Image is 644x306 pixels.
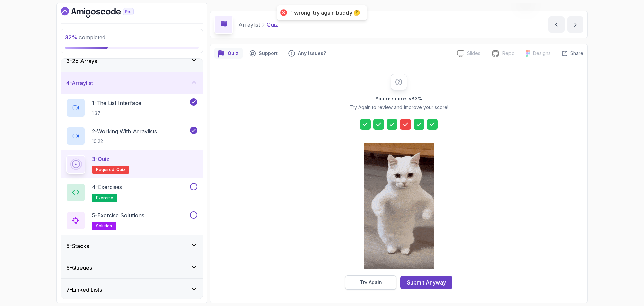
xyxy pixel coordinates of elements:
button: 4-Exercisesexercise [66,183,197,202]
button: Submit Anyway [400,276,452,289]
span: quiz [116,167,125,172]
span: solution [96,223,112,229]
h3: 3 - 2d Arrays [66,57,97,65]
button: Feedback button [284,48,330,59]
button: Share [556,50,583,57]
p: 3 - Quiz [92,155,109,163]
button: 2-Working With Arraylists10:22 [66,127,197,145]
h3: 6 - Queues [66,264,92,272]
p: 2 - Working With Arraylists [92,127,157,135]
a: Dashboard [61,7,149,18]
p: Support [259,50,278,57]
p: Quiz [267,20,278,29]
button: 3-2d Arrays [61,50,203,72]
button: 5-Stacks [61,235,203,257]
button: 7-Linked Lists [61,279,203,300]
button: 3-QuizRequired-quiz [66,155,197,174]
h3: 5 - Stacks [66,242,89,250]
button: Support button [245,48,282,59]
div: Submit Anyway [407,278,446,287]
button: quiz button [214,48,243,59]
p: 5 - Exercise Solutions [92,211,144,219]
p: Share [570,50,583,57]
button: previous content [548,16,565,33]
button: Try Again [345,275,396,290]
span: completed [65,34,105,41]
p: 4 - Exercises [92,183,122,191]
div: 1 wrong. try again buddy 🤔 [290,9,360,16]
button: 1-The List Interface1:37 [66,98,197,117]
p: 1 - The List Interface [92,99,141,107]
span: Required- [96,167,116,172]
p: Repo [502,50,515,57]
p: 10:22 [92,138,157,145]
p: Try Again to review and improve your score! [350,104,448,111]
p: Any issues? [298,50,326,57]
h3: 4 - Arraylist [66,79,93,87]
h3: 7 - Linked Lists [66,286,102,294]
img: cool-cat [364,143,434,269]
button: 5-Exercise Solutionssolution [66,211,197,230]
span: exercise [96,195,113,201]
div: Try Again [360,279,382,286]
button: 4-Arraylist [61,72,203,94]
button: next content [567,16,583,33]
p: Arraylist [238,20,260,29]
p: Slides [467,50,480,57]
p: Designs [533,50,551,57]
button: 6-Queues [61,257,203,278]
p: Quiz [228,50,238,57]
h2: You're score is 83 % [375,95,422,102]
span: 32 % [65,34,77,41]
p: 1:37 [92,110,141,117]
